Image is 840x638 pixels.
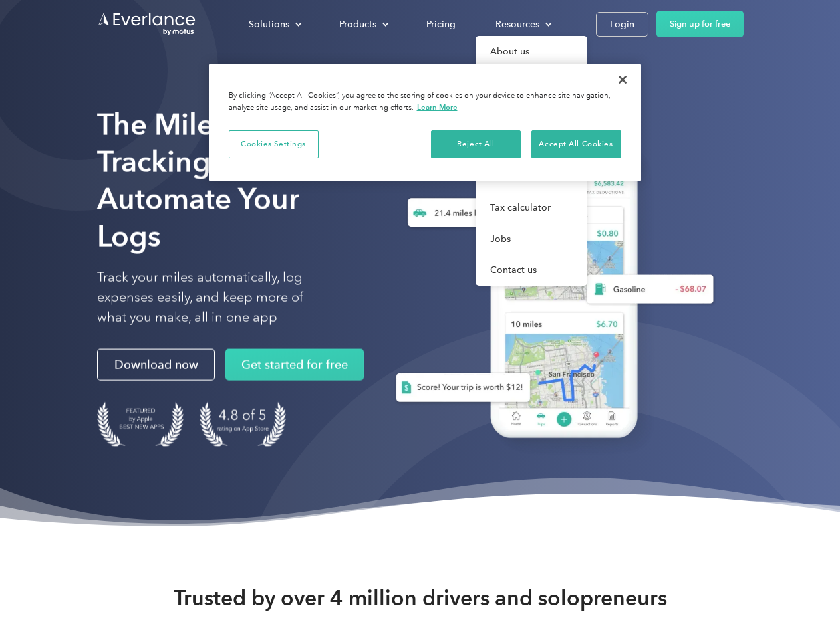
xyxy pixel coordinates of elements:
[476,192,587,223] a: Tax calculator
[431,130,521,158] button: Reject All
[97,349,215,381] a: Download now
[326,13,400,36] div: Products
[413,13,469,36] a: Pricing
[476,36,587,286] nav: Resources
[608,65,637,94] button: Close
[531,130,621,158] button: Accept All Cookies
[656,11,744,37] a: Sign up for free
[476,255,587,286] a: Contact us
[97,402,184,447] img: Badge for Featured by Apple Best New Apps
[249,16,289,33] div: Solutions
[97,268,335,328] p: Track your miles automatically, log expenses easily, and keep more of what you make, all in one app
[235,13,313,36] div: Solutions
[174,585,667,611] strong: Trusted by over 4 million drivers and solopreneurs
[229,90,621,114] div: By clicking “Accept All Cookies”, you agree to the storing of cookies on your device to enhance s...
[200,402,286,447] img: 4.9 out of 5 stars on the app store
[417,102,458,112] a: More information about your privacy, opens in a new tab
[476,223,587,255] a: Jobs
[229,130,319,158] button: Cookies Settings
[209,64,641,181] div: Cookie banner
[339,16,376,33] div: Products
[476,36,587,67] a: About us
[596,12,648,37] a: Login
[97,11,197,37] a: Go to homepage
[374,126,724,458] img: Everlance, mileage tracker app, expense tracking app
[209,64,641,181] div: Privacy
[426,16,456,33] div: Pricing
[225,349,364,381] a: Get started for free
[610,16,634,33] div: Login
[495,16,539,33] div: Resources
[482,13,563,36] div: Resources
